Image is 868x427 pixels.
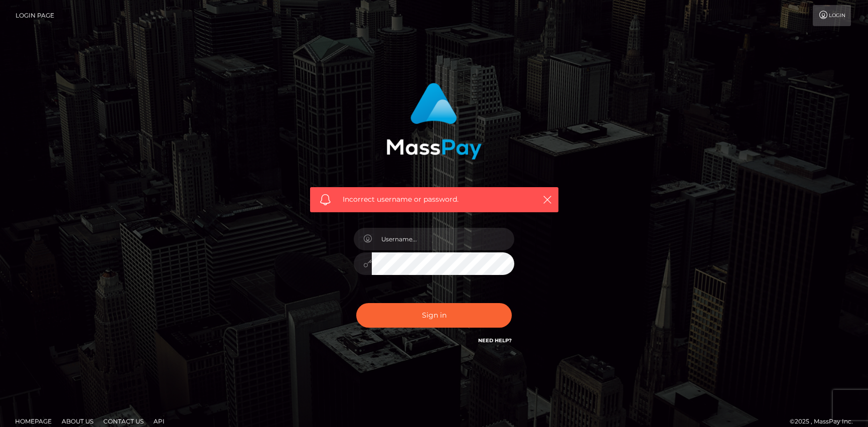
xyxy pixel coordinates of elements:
a: Login Page [16,5,54,26]
a: Need Help? [478,337,512,344]
a: Login [813,5,851,26]
input: Username... [372,228,514,250]
img: MassPay Login [386,83,482,160]
button: Sign in [356,303,512,328]
div: © 2025 , MassPay Inc. [790,416,860,427]
span: Incorrect username or password. [343,194,526,205]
